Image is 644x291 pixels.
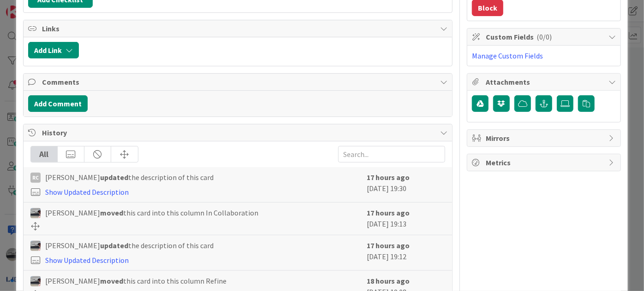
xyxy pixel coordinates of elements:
b: updated [100,173,128,182]
b: moved [100,208,123,217]
button: Add Link [28,42,79,58]
div: [DATE] 19:12 [367,240,445,266]
span: History [42,127,435,138]
img: jB [30,241,41,251]
img: jB [30,208,41,218]
span: Attachments [486,76,604,87]
b: updated [100,241,128,250]
a: Manage Custom Fields [472,51,543,60]
input: Search... [338,146,445,163]
span: Mirrors [486,133,604,144]
span: ( 0/0 ) [537,32,552,41]
span: [PERSON_NAME] the description of this card [45,240,214,251]
span: [PERSON_NAME] this card into this column In Collaboration [45,207,258,218]
span: Metrics [486,157,604,168]
img: jB [30,276,41,286]
span: Comments [42,76,435,87]
span: Custom Fields [486,31,604,42]
div: RC [30,173,41,183]
div: [DATE] 19:30 [367,172,445,198]
span: [PERSON_NAME] the description of this card [45,172,214,183]
button: Add Comment [28,95,88,112]
div: [DATE] 19:13 [367,207,445,230]
span: Links [42,23,435,34]
div: All [31,146,58,162]
b: 17 hours ago [367,208,410,217]
b: 18 hours ago [367,276,410,285]
a: Show Updated Description [45,256,129,265]
b: 17 hours ago [367,241,410,250]
span: [PERSON_NAME] this card into this column Refine [45,275,227,286]
b: 17 hours ago [367,173,410,182]
a: Show Updated Description [45,187,129,197]
b: moved [100,276,123,285]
